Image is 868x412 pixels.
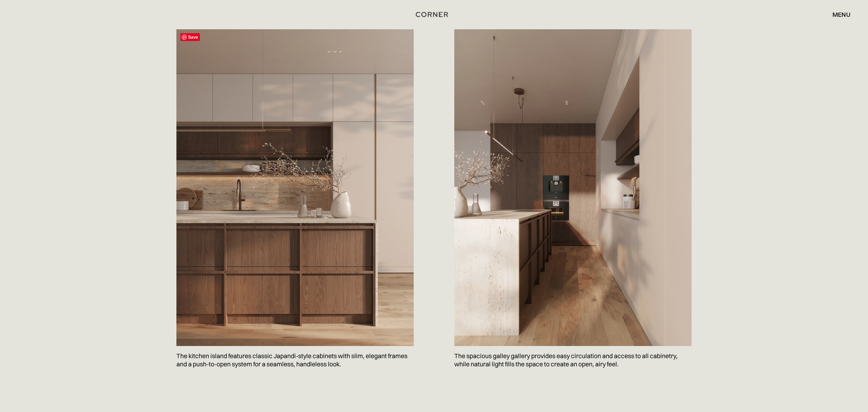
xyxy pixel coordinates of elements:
[403,9,465,20] a: home
[454,346,692,375] p: The spacious galley gallery provides easy circulation and access to all cabinetry, while natural ...
[180,33,200,41] span: Save
[825,8,850,21] div: menu
[176,346,414,375] p: The kitchen island features classic Japandi-style cabinets with slim, elegant frames and a push-t...
[832,11,850,18] div: menu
